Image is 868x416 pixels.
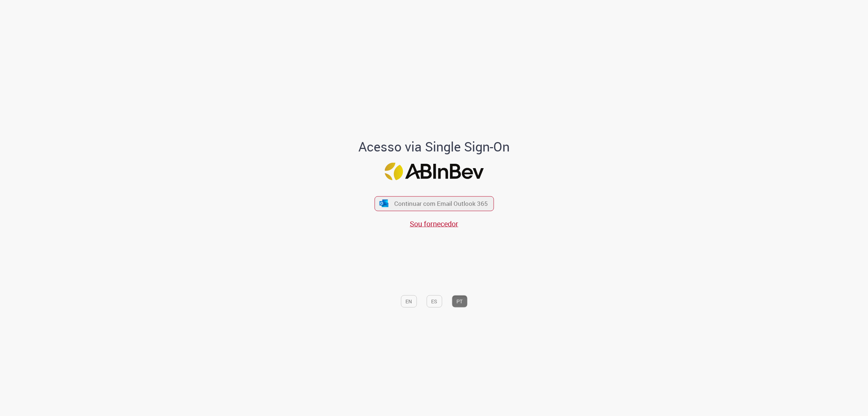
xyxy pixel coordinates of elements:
[394,199,488,208] span: Continuar com Email Outlook 365
[401,295,417,307] button: EN
[410,219,458,228] a: Sou fornecedor
[334,140,535,154] h1: Acesso via Single Sign-On
[374,196,494,211] button: ícone Azure/Microsoft 360 Continuar com Email Outlook 365
[384,162,484,180] img: Logo ABInBev
[452,295,467,307] button: PT
[379,200,389,207] img: ícone Azure/Microsoft 360
[426,295,442,307] button: ES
